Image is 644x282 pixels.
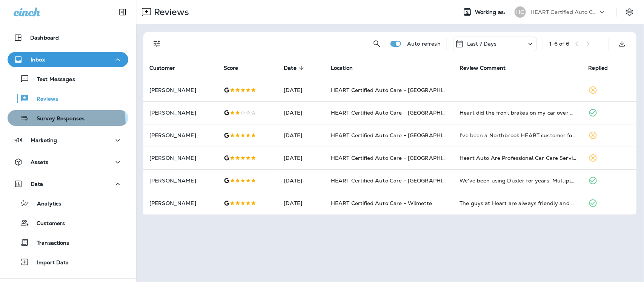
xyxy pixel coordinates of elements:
p: Assets [31,159,48,165]
div: HC [515,6,526,18]
span: HEART Certified Auto Care - [GEOGRAPHIC_DATA] [331,109,466,116]
p: HEART Certified Auto Care [530,9,598,15]
p: Transactions [29,240,69,247]
div: Heart Auto Are Professional Car Care Service Providers. Nothing Short Of Professionalism. Keisha ... [460,154,576,162]
span: Date [284,64,306,71]
td: [DATE] [278,79,325,101]
div: The guys at Heart are always friendly and accommodation. They get the job done quickly and are th... [460,199,576,207]
span: Working as: [475,9,507,15]
p: Dashboard [30,35,59,41]
span: Replied [589,64,618,71]
p: Analytics [29,201,61,208]
p: Customers [29,220,65,227]
div: 1 - 6 of 6 [549,41,569,47]
p: Auto refresh [407,41,441,47]
button: Assets [8,155,128,170]
button: Analytics [8,195,128,211]
p: Import Data [29,259,69,267]
span: Location [331,64,363,71]
span: Replied [589,65,608,71]
div: I’ve been a Northbrook HEART customer for over 5 years, 2 different cars and a change in their ow... [460,132,576,139]
p: Reviews [29,96,58,103]
span: Review Comment [460,64,515,71]
p: [PERSON_NAME] [149,200,212,206]
span: HEART Certified Auto Care - [GEOGRAPHIC_DATA] [331,155,466,161]
span: HEART Certified Auto Care - Wilmette [331,200,432,207]
span: HEART Certified Auto Care - [GEOGRAPHIC_DATA] [331,132,466,139]
td: [DATE] [278,147,325,169]
p: [PERSON_NAME] [149,110,212,116]
span: HEART Certified Auto Care - [GEOGRAPHIC_DATA] [331,87,466,93]
span: Customer [149,64,185,71]
span: Date [284,65,297,71]
p: [PERSON_NAME] [149,155,212,161]
span: Customer [149,65,175,71]
button: Marketing [8,133,128,148]
p: Text Messages [29,76,75,83]
button: Export as CSV [615,36,630,51]
div: We've been using Duxler for years. Multiple kids, multiple cars. I've always found them to be hon... [460,177,576,184]
p: Data [31,181,43,187]
td: [DATE] [278,101,325,124]
p: [PERSON_NAME] [149,178,212,184]
p: Last 7 Days [467,41,497,47]
button: Search Reviews [369,36,384,51]
button: Text Messages [8,71,128,87]
span: Review Comment [460,65,506,71]
button: Survey Responses [8,110,128,126]
p: [PERSON_NAME] [149,132,212,138]
span: Score [224,64,248,71]
span: Location [331,65,353,71]
button: Settings [623,5,636,19]
button: Filters [149,36,164,51]
div: Heart did the front brakes on my car over a year ago. They are still shedding. My car hasn’t look... [460,109,576,116]
p: [PERSON_NAME] [149,87,212,93]
button: Collapse Sidebar [112,5,133,20]
button: Reviews [8,90,128,106]
button: Transactions [8,234,128,250]
td: [DATE] [278,192,325,215]
p: Marketing [31,137,57,143]
p: Survey Responses [29,115,85,123]
button: Dashboard [8,30,128,45]
button: Customers [8,215,128,231]
button: Import Data [8,254,128,270]
p: Inbox [31,57,45,63]
span: Score [224,65,238,71]
p: Reviews [151,6,189,18]
td: [DATE] [278,124,325,147]
td: [DATE] [278,169,325,192]
button: Inbox [8,52,128,67]
span: HEART Certified Auto Care - [GEOGRAPHIC_DATA] [331,177,466,184]
button: Data [8,176,128,192]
